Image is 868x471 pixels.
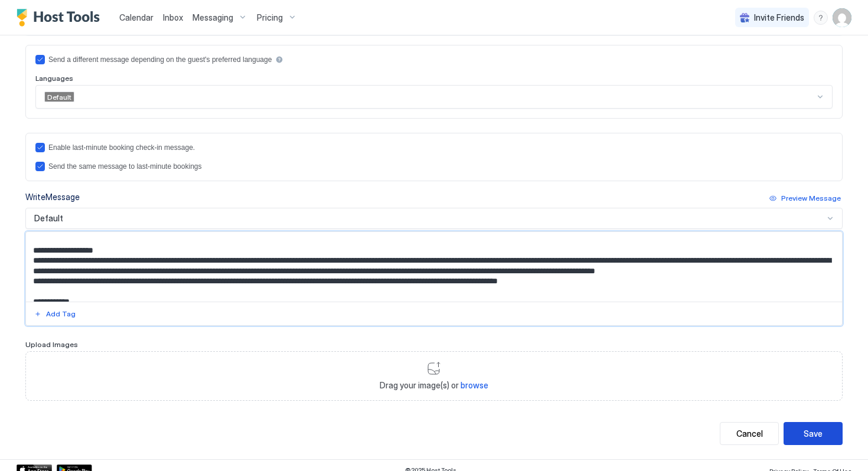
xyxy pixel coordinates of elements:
button: Preview Message [768,191,843,205]
a: Inbox [163,11,183,24]
span: Invite Friends [754,12,804,23]
a: Host Tools Logo [17,9,105,27]
button: Save [784,422,843,445]
div: Write Message [25,191,80,203]
div: languagesEnabled [35,55,833,64]
div: User profile [833,8,851,27]
div: Preview Message [781,193,841,204]
div: Add Tag [46,309,76,319]
span: Default [47,93,71,102]
a: Calendar [119,11,154,24]
span: Upload Images [25,340,78,349]
button: Add Tag [32,307,77,321]
span: Default [34,213,63,224]
div: Save [804,427,823,440]
div: Enable last-minute booking check-in message. [48,143,195,152]
div: lastMinuteMessageIsTheSame [35,162,833,171]
span: Calendar [119,12,154,22]
span: Messaging [192,12,233,23]
div: Send the same message to last-minute bookings [48,162,201,171]
span: Inbox [163,12,183,22]
button: Cancel [720,422,779,445]
iframe: Intercom live chat [12,431,40,459]
div: menu [814,11,828,25]
span: Drag your image(s) or [380,380,488,391]
span: Pricing [257,12,283,23]
div: Cancel [736,427,763,440]
div: lastMinuteMessageEnabled [35,143,833,152]
textarea: Input Field [26,232,842,302]
div: Send a different message depending on the guest's preferred language [48,55,272,64]
span: browse [461,380,488,390]
span: Languages [35,74,73,83]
